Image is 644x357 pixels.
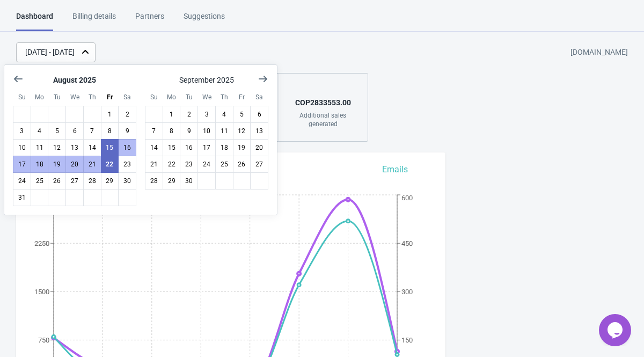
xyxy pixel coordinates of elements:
[65,156,84,173] button: August 20 2025
[13,172,31,190] button: August 24 2025
[48,88,66,106] div: Tuesday
[34,288,49,296] tspan: 1500
[118,88,136,106] div: Saturday
[163,106,181,123] button: September 1 2025
[13,156,31,173] button: August 17 2025
[197,106,216,123] button: September 3 2025
[145,88,163,106] div: Sunday
[145,122,163,140] button: September 7 2025
[215,156,233,173] button: September 25 2025
[401,239,413,247] tspan: 450
[83,172,101,190] button: August 28 2025
[233,106,251,123] button: September 5 2025
[250,106,268,123] button: September 6 2025
[25,47,75,58] div: [DATE] - [DATE]
[101,172,119,190] button: August 29 2025
[48,122,66,140] button: August 5 2025
[215,139,233,156] button: September 18 2025
[163,172,181,190] button: September 29 2025
[215,106,233,123] button: September 4 2025
[118,139,136,156] button: August 16 2025
[38,336,49,344] tspan: 750
[72,11,116,30] div: Billing details
[83,156,101,173] button: August 21 2025
[250,88,268,106] div: Saturday
[233,139,251,156] button: September 19 2025
[83,122,101,140] button: August 7 2025
[180,122,198,140] button: September 9 2025
[184,11,225,30] div: Suggestions
[215,88,233,106] div: Thursday
[135,11,164,30] div: Partners
[180,88,198,106] div: Tuesday
[13,122,31,140] button: August 3 2025
[118,172,136,190] button: August 30 2025
[31,156,49,173] button: August 18 2025
[31,172,49,190] button: August 25 2025
[197,122,216,140] button: September 10 2025
[34,239,49,247] tspan: 2250
[197,88,216,106] div: Wednesday
[13,139,31,156] button: August 10 2025
[145,139,163,156] button: September 14 2025
[118,122,136,140] button: August 9 2025
[290,94,356,111] div: COP 2833553.00
[145,156,163,173] button: September 21 2025
[180,106,198,123] button: September 2 2025
[253,69,273,89] button: Show next month, October 2025
[9,69,28,89] button: Show previous month, July 2025
[180,156,198,173] button: September 23 2025
[101,88,119,106] div: Friday
[250,156,268,173] button: September 27 2025
[233,122,251,140] button: September 12 2025
[13,88,31,106] div: Sunday
[118,106,136,123] button: August 2 2025
[31,139,49,156] button: August 11 2025
[163,88,181,106] div: Monday
[48,156,66,173] button: August 19 2025
[48,172,66,190] button: August 26 2025
[65,172,84,190] button: August 27 2025
[101,156,119,173] button: Today August 22 2025
[401,288,413,296] tspan: 300
[83,88,101,106] div: Thursday
[570,43,628,62] div: [DOMAIN_NAME]
[233,88,251,106] div: Friday
[215,122,233,140] button: September 11 2025
[31,122,49,140] button: August 4 2025
[101,122,119,140] button: August 8 2025
[48,139,66,156] button: August 12 2025
[163,122,181,140] button: September 8 2025
[16,11,53,31] div: Dashboard
[65,122,84,140] button: August 6 2025
[31,88,49,106] div: Monday
[250,139,268,156] button: September 20 2025
[180,139,198,156] button: September 16 2025
[233,156,251,173] button: September 26 2025
[101,139,119,156] button: August 15 2025
[197,156,216,173] button: September 24 2025
[118,156,136,173] button: August 23 2025
[197,139,216,156] button: September 17 2025
[180,172,198,190] button: September 30 2025
[83,139,101,156] button: August 14 2025
[65,139,84,156] button: August 13 2025
[401,194,413,202] tspan: 600
[101,106,119,123] button: August 1 2025
[145,172,163,190] button: September 28 2025
[13,189,31,206] button: August 31 2025
[401,336,413,344] tspan: 150
[163,156,181,173] button: September 22 2025
[599,314,633,346] iframe: chat widget
[163,139,181,156] button: September 15 2025
[290,111,356,128] div: Additional sales generated
[65,88,84,106] div: Wednesday
[250,122,268,140] button: September 13 2025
